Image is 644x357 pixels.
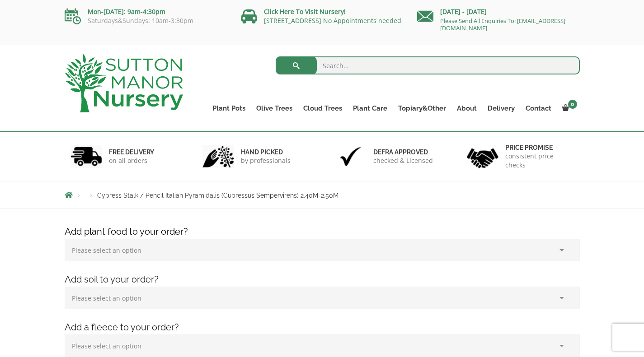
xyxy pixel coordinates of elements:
[109,156,154,165] p: on all orders
[58,320,587,334] h4: Add a fleece to your order?
[71,145,102,168] img: 1.jpg
[241,148,291,156] h6: hand picked
[58,225,587,239] h4: Add plant food to your order?
[520,102,557,115] a: Contact
[505,152,574,170] p: consistent price checks
[264,7,346,16] a: Click Here To Visit Nursery!
[264,16,401,25] a: [STREET_ADDRESS] No Appointments needed
[65,191,580,199] nav: Breadcrumbs
[251,102,298,115] a: Olive Trees
[97,192,338,199] span: Cypress Stalk / Pencil Italian Pyramidalis (Cupressus Sempervirens) 2.40M-2.50M
[373,156,433,165] p: checked & Licensed
[109,148,154,156] h6: FREE DELIVERY
[58,273,587,287] h4: Add soil to your order?
[65,54,183,112] img: logo
[202,145,234,168] img: 2.jpg
[451,102,482,115] a: About
[348,102,393,115] a: Plant Care
[207,102,251,115] a: Plant Pots
[393,102,451,115] a: Topiary&Other
[440,17,565,32] a: Please Send All Enquiries To: [EMAIL_ADDRESS][DOMAIN_NAME]
[482,102,520,115] a: Delivery
[557,102,580,115] a: 0
[467,143,498,170] img: 4.jpg
[298,102,348,115] a: Cloud Trees
[65,6,227,17] p: Mon-[DATE]: 9am-4:30pm
[568,100,577,109] span: 0
[505,144,574,152] h6: Price promise
[65,17,227,24] p: Saturdays&Sundays: 10am-3:30pm
[276,56,580,74] input: Search...
[335,145,367,168] img: 3.jpg
[417,6,580,17] p: [DATE] - [DATE]
[241,156,291,165] p: by professionals
[373,148,433,156] h6: Defra approved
